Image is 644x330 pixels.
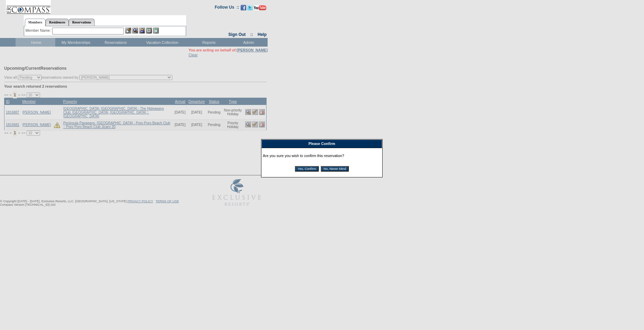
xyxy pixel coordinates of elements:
img: Impersonate [139,28,145,33]
span: :: [250,32,253,37]
img: Subscribe to our YouTube Channel [254,5,266,10]
img: View [132,28,138,33]
img: Follow us on Twitter [247,5,253,10]
a: Subscribe to our YouTube Channel [254,7,266,11]
a: Follow us on Twitter [247,7,253,11]
div: Member Name: [26,28,52,33]
input: No, Never Mind [321,166,349,172]
img: Become our fan on Facebook [241,5,246,10]
input: Yes, Confirm [295,166,319,172]
img: Reservations [146,28,152,33]
div: Are you sure you wish to confirm this reservation? [263,149,381,176]
img: b_calculator.gif [153,28,159,33]
a: Sign Out [228,32,246,37]
a: Reservations [69,19,95,26]
a: Become our fan on Facebook [241,7,246,11]
img: b_edit.gif [125,28,131,33]
a: Members [25,19,46,26]
a: Residences [46,19,69,26]
td: Follow Us :: [215,4,239,12]
a: Help [258,32,267,37]
div: Please Confirm [261,139,382,148]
